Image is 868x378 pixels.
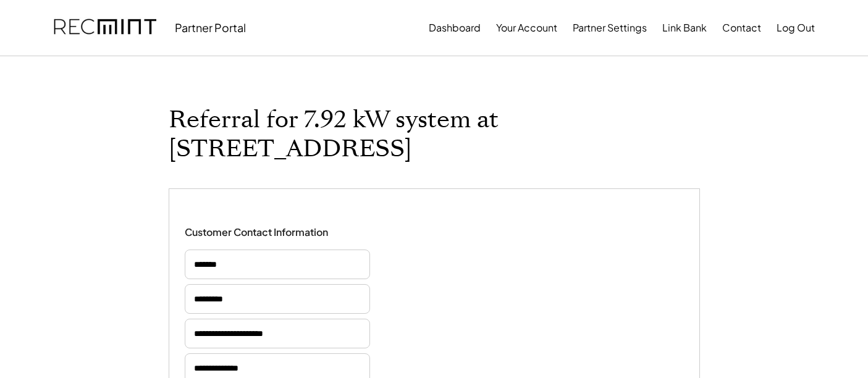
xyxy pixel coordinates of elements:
[662,15,707,40] button: Link Bank
[175,20,246,35] div: Partner Portal
[777,15,815,40] button: Log Out
[496,15,557,40] button: Your Account
[169,106,700,164] h1: Referral for 7.92 kW system at [STREET_ADDRESS]
[185,226,328,239] div: Customer Contact Information
[573,15,647,40] button: Partner Settings
[429,15,481,40] button: Dashboard
[722,15,761,40] button: Contact
[54,7,156,49] img: recmint-logotype%403x.png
